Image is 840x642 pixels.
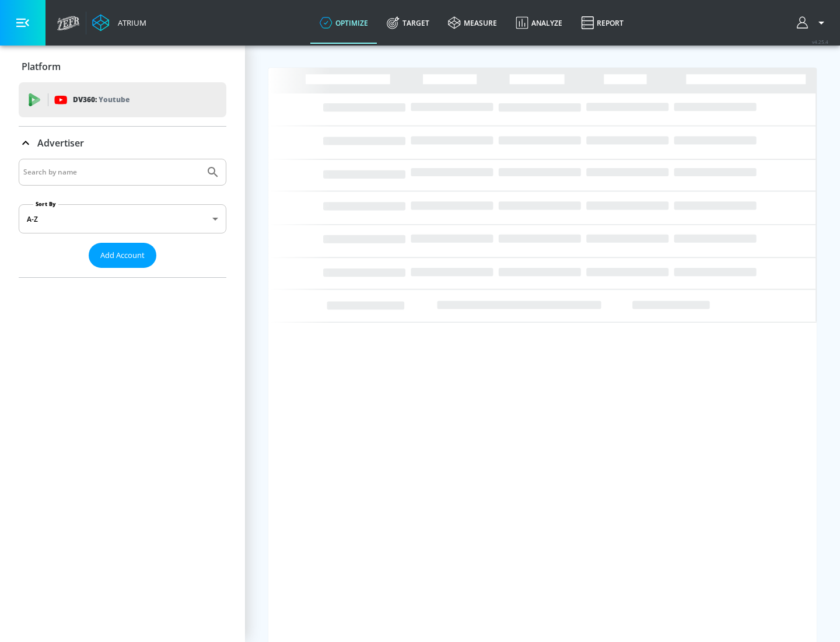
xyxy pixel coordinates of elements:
div: A-Z [19,204,226,233]
a: Target [377,2,439,44]
input: Search by name [23,165,200,180]
div: DV360: Youtube [19,82,226,117]
div: Advertiser [19,159,226,277]
a: Analyze [506,2,572,44]
p: DV360: [73,93,129,106]
a: Report [572,2,633,44]
span: Add Account [100,249,145,262]
label: Sort By [33,200,58,208]
p: Advertiser [37,137,84,149]
p: Platform [22,60,61,73]
span: v 4.25.4 [812,39,828,45]
a: optimize [310,2,377,44]
div: Platform [19,50,226,83]
nav: list of Advertiser [19,268,226,277]
a: Atrium [92,14,146,32]
div: Atrium [113,18,146,28]
a: measure [439,2,506,44]
div: Advertiser [19,127,226,159]
button: Add Account [89,243,156,268]
p: Youtube [99,93,129,106]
